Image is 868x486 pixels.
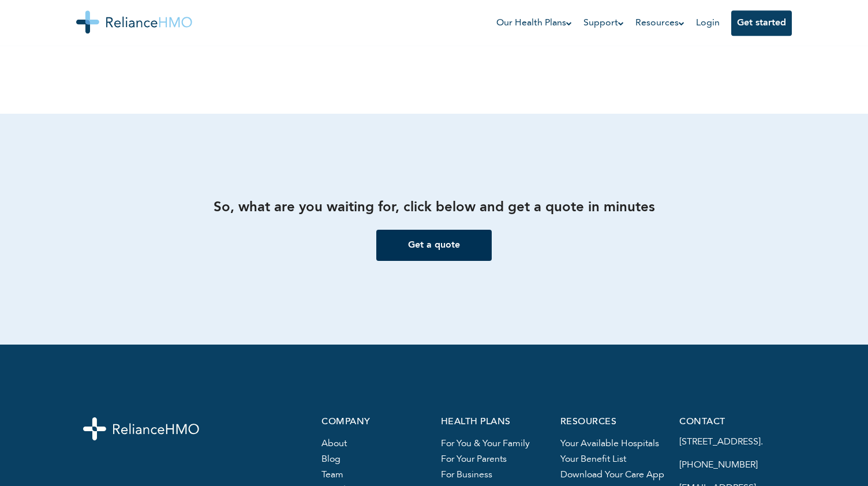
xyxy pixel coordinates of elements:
[441,470,492,480] a: For business
[441,439,530,448] a: For you & your family
[560,470,664,480] a: Download your care app
[376,230,492,261] button: Get a quote
[696,18,720,28] a: Login
[83,417,199,440] img: logo-white.svg
[560,439,659,448] a: Your available hospitals
[560,417,666,427] p: resources
[731,10,792,36] button: Get started
[679,438,763,447] a: [STREET_ADDRESS].
[496,16,572,30] a: Our Health Plans
[321,455,341,464] a: blog
[321,439,347,448] a: About
[441,417,547,427] p: health plans
[583,16,624,30] a: Support
[321,417,427,427] p: company
[376,218,492,261] a: Get a quote
[441,455,507,464] a: For your parents
[76,10,192,33] img: Reliance HMO's Logo
[679,417,785,427] p: contact
[679,461,758,470] a: [PHONE_NUMBER]
[321,470,343,480] a: team
[214,197,655,218] h2: So, what are you waiting for, click below and get a quote in minutes
[635,16,684,30] a: Resources
[560,455,626,464] a: Your benefit list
